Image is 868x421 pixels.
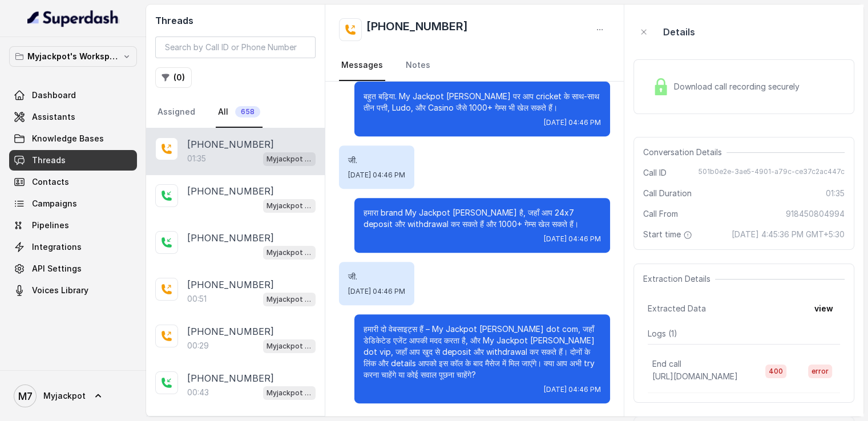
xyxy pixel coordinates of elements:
[187,293,207,305] p: 00:51
[32,220,69,231] span: Pipelines
[32,90,76,101] span: Dashboard
[32,263,82,274] span: API Settings
[765,365,786,378] span: 400
[364,91,601,114] p: बहुत बढ़िया. My Jackpot [PERSON_NAME] पर आप cricket के साथ-साथ तीन पत्ती, Ludo, और Casino जैसे 10...
[544,234,601,244] span: [DATE] 04:46 PM
[32,176,69,188] span: Contacts
[267,294,312,305] p: Myjackpot agent
[267,200,312,212] p: Myjackpot agent
[187,325,274,338] p: [PHONE_NUMBER]
[9,258,137,279] a: API Settings
[652,358,681,370] p: End call
[32,111,75,123] span: Assistants
[9,237,137,257] a: Integrations
[187,153,206,164] p: 01:35
[32,155,66,166] span: Threads
[544,118,601,127] span: [DATE] 04:46 PM
[643,188,692,199] span: Call Duration
[155,67,192,88] button: (0)
[267,387,312,399] p: Myjackpot agent
[187,184,274,198] p: [PHONE_NUMBER]
[187,137,274,151] p: [PHONE_NUMBER]
[9,193,137,214] a: Campaigns
[216,97,263,128] a: All658
[155,14,316,27] h2: Threads
[9,107,137,127] a: Assistants
[348,271,405,282] p: जी.
[9,172,137,192] a: Contacts
[643,229,695,240] span: Start time
[9,150,137,171] a: Threads
[643,167,667,179] span: Call ID
[155,37,316,58] input: Search by Call ID or Phone Number
[808,298,840,319] button: view
[348,287,405,296] span: [DATE] 04:46 PM
[43,390,86,402] span: Myjackpot
[187,340,209,351] p: 00:29
[32,198,77,209] span: Campaigns
[32,133,104,144] span: Knowledge Bases
[9,46,137,67] button: Myjackpot's Workspace
[674,81,804,92] span: Download call recording securely
[808,365,832,378] span: error
[32,241,82,253] span: Integrations
[348,171,405,180] span: [DATE] 04:46 PM
[403,50,433,81] a: Notes
[652,78,669,95] img: Lock Icon
[364,207,601,230] p: हमारा brand My Jackpot [PERSON_NAME] है, जहाँ आप 24x7 deposit और withdrawal कर सकते हैं और 1000+ ...
[9,280,137,301] a: Voices Library
[366,18,468,41] h2: [PHONE_NUMBER]
[663,25,695,39] p: Details
[155,97,316,128] nav: Tabs
[27,9,119,27] img: light.svg
[235,106,260,118] span: 658
[187,278,274,292] p: [PHONE_NUMBER]
[648,303,706,314] span: Extracted Data
[643,147,726,158] span: Conversation Details
[267,153,312,165] p: Myjackpot agent
[187,231,274,245] p: [PHONE_NUMBER]
[9,128,137,149] a: Knowledge Bases
[339,50,385,81] a: Messages
[267,341,312,352] p: Myjackpot agent
[27,50,119,63] p: Myjackpot's Workspace
[732,229,845,240] span: [DATE] 4:45:36 PM GMT+5:30
[155,97,197,128] a: Assigned
[9,215,137,236] a: Pipelines
[187,371,274,385] p: [PHONE_NUMBER]
[339,50,610,81] nav: Tabs
[267,247,312,258] p: Myjackpot agent
[699,167,845,179] span: 501b0e2e-3ae5-4901-a79c-ce37c2ac447c
[544,385,601,394] span: [DATE] 04:46 PM
[18,390,33,402] text: M7
[643,273,715,285] span: Extraction Details
[348,155,405,166] p: जी.
[9,380,137,412] a: Myjackpot
[9,85,137,106] a: Dashboard
[187,387,209,398] p: 00:43
[648,328,840,339] p: Logs ( 1 )
[364,323,601,380] p: हमारी दो वेबसाइट्स हैं – My Jackpot [PERSON_NAME] dot com, जहाँ डेडिकेटेड एजेंट आपकी मदद करता है,...
[786,208,845,220] span: 918450804994
[32,285,88,296] span: Voices Library
[643,208,678,220] span: Call From
[652,371,738,381] span: [URL][DOMAIN_NAME]
[826,188,845,199] span: 01:35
